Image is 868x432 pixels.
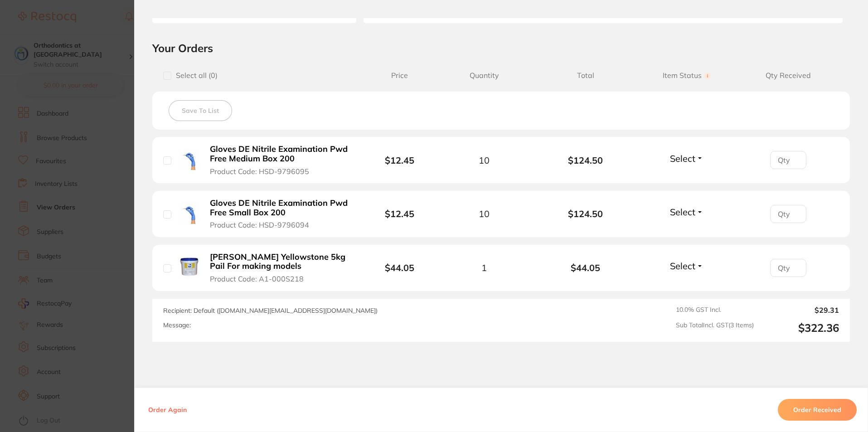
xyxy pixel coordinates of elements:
span: Product Code: A1-000S218 [210,275,304,283]
span: Select [670,260,695,272]
b: $124.50 [535,209,636,219]
span: Select all ( 0 ) [171,71,218,80]
span: Qty Received [737,71,839,80]
b: Gloves DE Nitrile Examination Pwd Free Medium Box 200 [210,145,350,163]
button: Order Again [145,406,189,414]
span: Product Code: HSD-9796095 [210,167,309,175]
input: Qty [770,205,806,223]
input: Qty [770,151,806,169]
span: Sub Total Incl. GST ( 3 Items) [676,321,754,335]
b: $12.45 [385,208,414,219]
button: Save To List [169,100,232,121]
b: Gloves DE Nitrile Examination Pwd Free Small Box 200 [210,199,350,217]
output: $29.31 [761,306,839,314]
span: Select [670,153,695,164]
span: 10 [479,155,490,165]
button: Select [667,153,706,164]
button: Order Received [778,399,857,421]
span: 1 [481,262,487,273]
span: Recipient: Default ( [DOMAIN_NAME][EMAIL_ADDRESS][DOMAIN_NAME] ) [163,306,378,315]
input: Qty [770,259,806,277]
label: Message: [163,321,191,329]
button: Select [667,206,706,218]
button: Gloves DE Nitrile Examination Pwd Free Medium Box 200 Product Code: HSD-9796095 [207,144,353,176]
span: Quantity [433,71,535,80]
span: Price [366,71,433,80]
span: Select [670,206,695,218]
span: Product Code: HSD-9796094 [210,221,309,229]
h2: Your Orders [152,41,850,55]
span: 10 [479,209,490,219]
b: $12.45 [385,155,414,166]
span: Item Status [636,71,738,80]
output: $322.36 [761,321,839,335]
img: Gloves DE Nitrile Examination Pwd Free Medium Box 200 [178,148,200,170]
b: [PERSON_NAME] Yellowstone 5kg Pail For making models [210,252,350,271]
button: Select [667,260,706,272]
button: Gloves DE Nitrile Examination Pwd Free Small Box 200 Product Code: HSD-9796094 [207,198,353,230]
button: [PERSON_NAME] Yellowstone 5kg Pail For making models Product Code: A1-000S218 [207,252,353,284]
b: $44.05 [535,262,636,273]
b: $124.50 [535,155,636,165]
img: AINSWORTH Yellowstone 5kg Pail For making models [178,256,200,278]
span: 10.0 % GST Incl. [676,306,754,314]
img: Gloves DE Nitrile Examination Pwd Free Small Box 200 [178,202,200,224]
span: Total [535,71,636,80]
b: $44.05 [385,262,414,273]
